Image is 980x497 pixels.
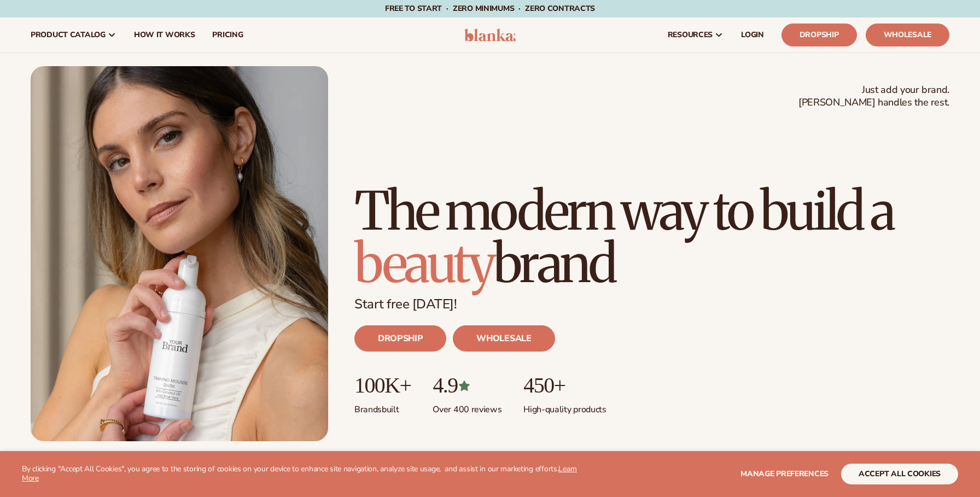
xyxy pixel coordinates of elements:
[781,24,857,46] a: Dropship
[798,84,949,109] span: Just add your brand. [PERSON_NAME] handles the rest.
[22,464,577,483] a: Learn More
[125,17,204,52] a: How It Works
[354,373,411,397] p: 100K+
[31,31,106,39] span: product catalog
[523,373,606,397] p: 450+
[433,373,501,397] p: 4.9
[212,31,243,39] span: pricing
[732,17,773,52] a: LOGIN
[740,464,829,484] button: Manage preferences
[354,296,949,312] p: Start free [DATE]!
[740,469,829,479] span: Manage preferences
[433,397,501,416] p: Over 400 reviews
[464,28,516,42] img: logo
[354,325,446,352] a: DROPSHIP
[668,31,713,39] span: resources
[22,465,594,483] p: By clicking "Accept All Cookies", you agree to the storing of cookies on your device to enhance s...
[134,31,195,39] span: How It Works
[453,325,555,352] a: WHOLESALE
[354,185,949,290] h1: The modern way to build a brand
[659,17,732,52] a: resources
[866,24,949,46] a: Wholesale
[741,31,764,39] span: LOGIN
[523,397,606,416] p: High-quality products
[354,231,493,296] span: beauty
[385,3,595,14] span: Free to start · ZERO minimums · ZERO contracts
[841,464,958,484] button: accept all cookies
[203,17,252,52] a: pricing
[354,397,411,416] p: Brands built
[31,66,328,441] img: Blanka hero private label beauty Female holding tanning mousse
[22,17,125,52] a: product catalog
